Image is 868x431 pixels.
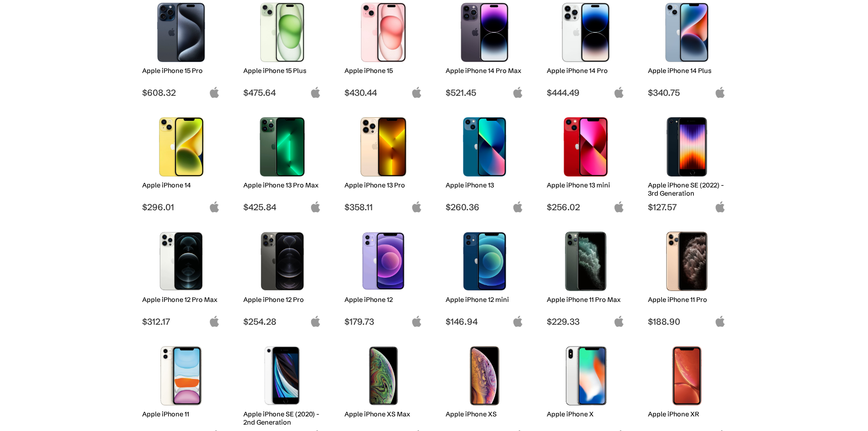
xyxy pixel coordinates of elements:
a: iPhone SE 3rd Gen Apple iPhone SE (2022) - 3rd Generation $127.57 apple-logo [644,113,730,213]
h2: Apple iPhone 14 Pro Max [446,67,524,75]
img: apple-logo [310,316,321,327]
img: iPhone 15 [351,3,416,62]
a: iPhone 11 Pro Apple iPhone 11 Pro $188.90 apple-logo [644,227,730,327]
a: iPhone 12 Pro Max Apple iPhone 12 Pro Max $312.17 apple-logo [138,227,225,327]
img: apple-logo [512,201,524,213]
h2: Apple iPhone 14 Pro [547,67,625,75]
img: iPhone XS [452,346,517,405]
h2: Apple iPhone 11 [142,410,220,418]
img: iPhone SE 3rd Gen [655,117,719,177]
h2: Apple iPhone 15 Pro [142,67,220,75]
img: iPhone XS Max [351,346,416,405]
h2: Apple iPhone 13 Pro [344,181,422,189]
h2: Apple iPhone 12 Pro [243,296,321,304]
img: iPhone 15 Pro [149,3,213,62]
img: apple-logo [512,87,524,98]
img: iPhone 11 Pro [655,232,719,291]
h2: Apple iPhone 14 Plus [648,67,726,75]
img: apple-logo [613,87,625,98]
img: iPhone 15 Plus [250,3,314,62]
h2: Apple iPhone XS Max [344,410,422,418]
h2: Apple iPhone 13 [446,181,524,189]
img: apple-logo [310,87,321,98]
h2: Apple iPhone 13 Pro Max [243,181,321,189]
img: apple-logo [714,316,726,327]
h2: Apple iPhone 14 [142,181,220,189]
img: iPhone 11 Pro Max [554,232,618,291]
img: iPhone SE 2nd Gen [250,346,314,405]
span: $256.02 [547,202,625,213]
span: $444.49 [547,87,625,98]
h2: Apple iPhone 11 Pro [648,296,726,304]
span: $146.94 [446,316,524,327]
a: iPhone 12 Pro Apple iPhone 12 Pro $254.28 apple-logo [239,227,326,327]
h2: Apple iPhone XS [446,410,524,418]
a: iPhone 13 Pro Max Apple iPhone 13 Pro Max $425.84 apple-logo [239,113,326,213]
h2: Apple iPhone XR [648,410,726,418]
img: iPhone 13 [452,117,517,177]
img: apple-logo [209,201,220,213]
span: $340.75 [648,87,726,98]
img: apple-logo [512,316,524,327]
a: iPhone 12 Apple iPhone 12 $179.73 apple-logo [340,227,427,327]
img: apple-logo [411,87,422,98]
span: $296.01 [142,202,220,213]
h2: Apple iPhone SE (2020) - 2nd Generation [243,410,321,426]
span: $179.73 [344,316,422,327]
img: iPhone 12 Pro [250,232,314,291]
img: iPhone 14 [149,117,213,177]
span: $229.33 [547,316,625,327]
img: iPhone 12 [351,232,416,291]
a: iPhone 13 mini Apple iPhone 13 mini $256.02 apple-logo [543,113,629,213]
a: iPhone 14 Apple iPhone 14 $296.01 apple-logo [138,113,225,213]
img: apple-logo [209,87,220,98]
span: $430.44 [344,87,422,98]
img: iPhone 13 mini [554,117,618,177]
img: iPhone 14 Pro Max [452,3,517,62]
span: $358.11 [344,202,422,213]
span: $475.64 [243,87,321,98]
img: iPhone 11 [149,346,213,405]
a: iPhone 13 Apple iPhone 13 $260.36 apple-logo [442,113,528,213]
h2: Apple iPhone SE (2022) - 3rd Generation [648,181,726,197]
img: iPhone 14 Pro [554,3,618,62]
a: iPhone 13 Pro Apple iPhone 13 Pro $358.11 apple-logo [340,113,427,213]
img: apple-logo [310,201,321,213]
span: $425.84 [243,202,321,213]
img: iPhone 12 mini [452,232,517,291]
span: $312.17 [142,316,220,327]
img: apple-logo [714,87,726,98]
span: $521.45 [446,87,524,98]
h2: Apple iPhone 12 [344,296,422,304]
a: iPhone 12 mini Apple iPhone 12 mini $146.94 apple-logo [442,227,528,327]
img: iPhone 13 Pro Max [250,117,314,177]
img: iPhone XR [655,346,719,405]
img: iPhone 13 Pro [351,117,416,177]
span: $188.90 [648,316,726,327]
span: $608.32 [142,87,220,98]
span: $254.28 [243,316,321,327]
h2: Apple iPhone X [547,410,625,418]
img: apple-logo [613,201,625,213]
img: apple-logo [411,201,422,213]
img: iPhone 12 Pro Max [149,232,213,291]
img: apple-logo [613,316,625,327]
img: apple-logo [714,201,726,213]
h2: Apple iPhone 12 Pro Max [142,296,220,304]
span: $127.57 [648,202,726,213]
h2: Apple iPhone 15 [344,67,422,75]
img: apple-logo [209,316,220,327]
h2: Apple iPhone 12 mini [446,296,524,304]
img: iPhone X [554,346,618,405]
img: iPhone 14 Plus [655,3,719,62]
h2: Apple iPhone 11 Pro Max [547,296,625,304]
h2: Apple iPhone 15 Plus [243,67,321,75]
span: $260.36 [446,202,524,213]
img: apple-logo [411,316,422,327]
h2: Apple iPhone 13 mini [547,181,625,189]
a: iPhone 11 Pro Max Apple iPhone 11 Pro Max $229.33 apple-logo [543,227,629,327]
